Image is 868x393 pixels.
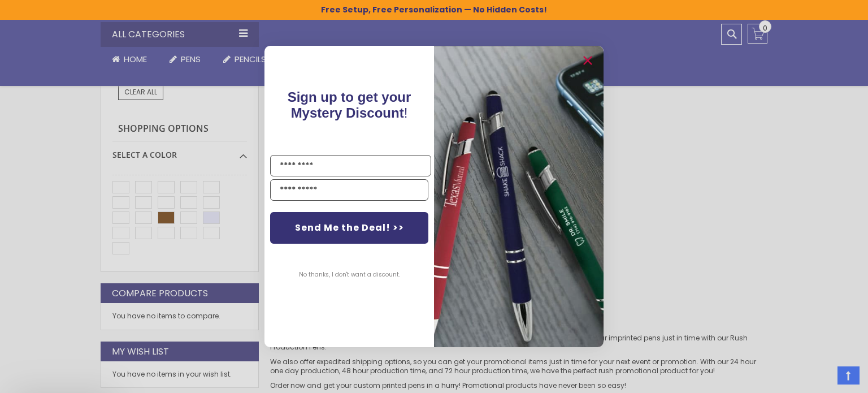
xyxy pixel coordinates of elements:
[434,46,604,347] img: pop-up-image
[579,51,597,70] button: Close dialog
[288,89,411,120] span: !
[288,89,411,120] span: Sign up to get your Mystery Discount
[270,212,428,244] button: Send Me the Deal! >>
[293,261,406,289] button: No thanks, I don't want a discount.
